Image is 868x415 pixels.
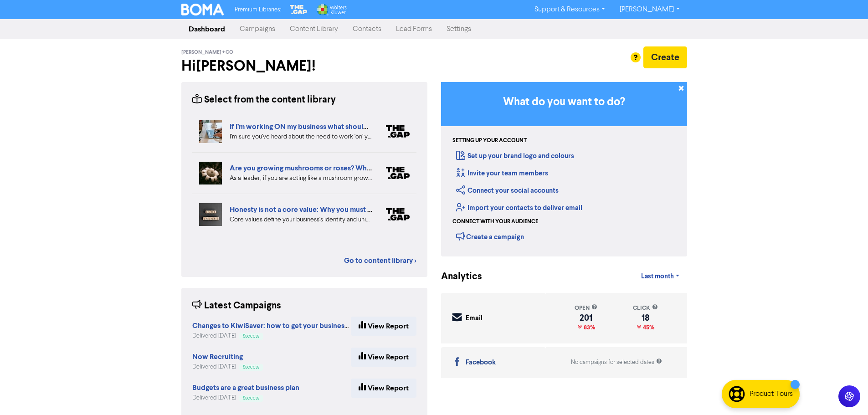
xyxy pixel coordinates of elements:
[192,332,351,340] div: Delivered [DATE]
[634,267,687,286] a: Last month
[452,137,527,145] div: Setting up your account
[235,7,281,13] span: Premium Libraries:
[230,215,372,225] div: Core values define your business's identity and uniqueness. Focusing on distinct values that refl...
[243,365,259,369] span: Success
[641,324,654,331] span: 45%
[230,174,372,183] div: As a leader, if you are acting like a mushroom grower you’re unlikely to have a clear plan yourse...
[456,152,574,160] a: Set up your brand logo and colours
[192,352,243,361] strong: Now Recruiting
[192,299,281,313] div: Latest Campaigns
[456,204,582,212] a: Import your contacts to deliver email
[527,2,612,17] a: Support & Resources
[441,82,687,256] div: Getting Started in BOMA
[232,20,282,38] a: Campaigns
[612,2,687,17] a: [PERSON_NAME]
[192,354,243,361] a: Now Recruiting
[386,208,410,220] img: thegap
[351,317,416,336] a: View Report
[243,334,259,338] span: Success
[230,164,517,173] a: Are you growing mushrooms or roses? Why you should lead like a gardener, not a grower
[441,270,471,284] div: Analytics
[455,96,673,109] h3: What do you want to do?
[316,4,347,15] img: Wolters Kluwer
[181,20,232,38] a: Dashboard
[230,205,423,214] a: Honesty is not a core value: Why you must dare to stand out
[456,230,524,243] div: Create a campaign
[456,169,548,178] a: Invite your team members
[192,323,368,330] a: Changes to KiwiSaver: how to get your business ready
[571,358,662,367] div: No campaigns for selected dates
[633,304,658,313] div: click
[230,122,404,131] a: If I’m working ON my business what should I be doing?
[192,363,263,371] div: Delivered [DATE]
[452,218,538,226] div: Connect with your audience
[345,20,389,38] a: Contacts
[439,20,478,38] a: Settings
[641,272,674,281] span: Last month
[466,313,483,324] div: Email
[456,186,559,195] a: Connect your social accounts
[181,49,233,56] span: [PERSON_NAME] + Co
[344,255,416,266] a: Go to content library >
[181,4,224,15] img: BOMA Logo
[754,317,868,415] iframe: Chat Widget
[575,314,597,322] div: 201
[288,4,308,15] img: The Gap
[386,125,410,138] img: thegap
[386,167,410,179] img: thegap
[192,394,299,402] div: Delivered [DATE]
[230,132,372,142] div: I’m sure you’ve heard about the need to work ‘on’ your business as well as working ‘in’ your busi...
[192,384,299,392] a: Budgets are a great business plan
[351,379,416,398] a: View Report
[575,304,597,313] div: open
[389,20,439,38] a: Lead Forms
[282,20,345,38] a: Content Library
[243,396,259,400] span: Success
[351,348,416,367] a: View Report
[633,314,658,322] div: 18
[466,358,496,368] div: Facebook
[181,57,427,75] h2: Hi [PERSON_NAME] !
[643,46,687,68] button: Create
[192,383,299,392] strong: Budgets are a great business plan
[582,324,595,331] span: 83%
[192,93,336,107] div: Select from the content library
[192,321,368,330] strong: Changes to KiwiSaver: how to get your business ready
